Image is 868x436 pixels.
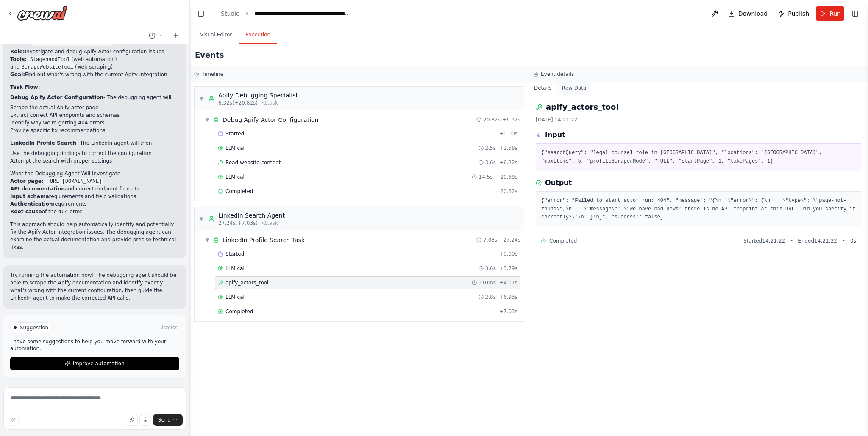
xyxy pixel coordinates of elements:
button: Click to speak your automation idea [139,414,151,426]
button: Run [816,6,844,21]
strong: Role: [10,49,25,55]
span: + 4.11s [499,279,517,286]
button: Raw Data [557,82,592,94]
span: Completed [549,237,577,244]
h3: Output [545,178,572,188]
span: • [842,237,845,244]
span: • [790,237,793,244]
button: Execution [239,26,277,44]
span: • 1 task [261,99,278,106]
span: • 1 task [261,220,278,226]
strong: Root cause [10,209,42,215]
li: Use the debugging findings to correct the configuration [10,149,179,157]
pre: {"searchQuery": "legal counsel role in [GEOGRAPHIC_DATA]", "locations": "[GEOGRAPHIC_DATA]", "max... [541,149,856,166]
span: 3.6s [485,265,496,272]
span: 2.5s [485,145,496,152]
span: + 3.79s [499,265,517,272]
h3: Event details [541,71,574,77]
h3: Timeline [202,71,223,77]
li: Scrape the actual Apify actor page [10,104,179,111]
div: Apify Debugging Specialist [218,91,298,99]
span: + 27.24s [499,237,520,243]
button: Download [725,6,771,21]
div: [DATE] 14:21:22 [536,116,861,123]
button: Improve this prompt [7,414,19,426]
button: Visual Editor [193,26,239,44]
li: Extract correct API endpoints and schemas [10,111,179,119]
strong: Authentication [10,201,53,207]
button: Switch to previous chat [145,30,166,41]
strong: Tools: [10,56,27,62]
code: ScrapeWebsiteTool [20,63,75,71]
h2: Events [195,49,224,61]
span: 3.6s [485,159,496,166]
span: Suggestion [20,324,48,331]
strong: Debug Apify Actor Configuration [10,94,103,100]
li: of the 404 error [10,208,179,215]
span: Improve automation [72,360,124,367]
button: Dismiss [156,323,179,332]
p: I have some suggestions to help you move forward with your automation. [10,338,179,352]
pre: {"error": "Failed to start actor run: 404", "message": "{\n \"error\": {\n \"type\": \"page-not-f... [541,197,856,222]
li: Attempt the search with proper settings [10,157,179,165]
span: + 0.00s [499,251,517,257]
span: ▼ [199,95,204,102]
span: LLM call [225,294,246,301]
span: LLM call [225,145,246,152]
span: + 6.32s [502,116,520,123]
button: Details [529,82,557,94]
span: 27.24s (+7.03s) [218,220,258,226]
span: Started [225,251,244,257]
span: Started 14:21:22 [743,237,785,244]
span: + 20.82s [496,188,517,195]
span: 7.03s [483,237,497,243]
span: Download [738,9,768,18]
h2: apify_actors_tool [546,101,619,113]
h2: What the Debugging Agent Will Investigate [10,170,179,177]
span: Completed [225,188,253,195]
span: Publish [788,9,809,18]
li: (web automation) and (web scraping) [10,55,179,71]
p: Try running the automation now! The debugging agent should be able to scrape the Apify documentat... [10,271,179,302]
span: ▼ [205,116,210,123]
li: Provide specific fix recommendations [10,127,179,134]
p: - The LinkedIn agent will then: [10,139,179,147]
span: + 0.00s [499,130,517,137]
img: Logo [17,6,68,21]
span: 14.5s [479,174,492,180]
span: 6.32s (+20.82s) [218,99,258,106]
p: - The debugging agent will: [10,94,179,101]
span: ▼ [199,215,204,222]
span: 0 s [850,237,856,244]
li: and correct endpoint formats [10,185,179,193]
span: + 6.22s [499,159,517,166]
strong: Goal: [10,72,25,77]
span: 20.82s [483,116,501,123]
button: Improve automation [10,357,179,370]
span: Read website content [225,159,281,166]
span: Completed [225,308,253,315]
strong: Task Flow: [10,84,40,90]
span: + 20.68s [496,174,517,180]
strong: Input schema [10,193,49,199]
a: Studio [221,10,240,17]
h3: Input [545,130,565,140]
span: Send [158,417,171,423]
span: ▼ [205,237,210,243]
span: LLM call [225,265,246,272]
span: Ended 14:21:22 [798,237,837,244]
span: Debug Apify Actor Configuration [223,116,319,124]
li: Investigate and debug Apify Actor configuration issues [10,48,179,55]
button: Start a new chat [169,30,183,41]
strong: API documentation [10,186,65,192]
span: + 2.58s [499,145,517,152]
span: 2.8s [485,294,496,301]
span: + 7.03s [499,308,517,315]
button: Hide left sidebar [195,8,207,19]
li: Find out what's wrong with the current Apify integration [10,71,179,78]
span: LinkedIn Profile Search Task [223,236,305,244]
button: Upload files [126,414,138,426]
button: Send [153,414,183,426]
code: StagehandTool [28,56,72,63]
strong: Actor page: [10,178,44,184]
